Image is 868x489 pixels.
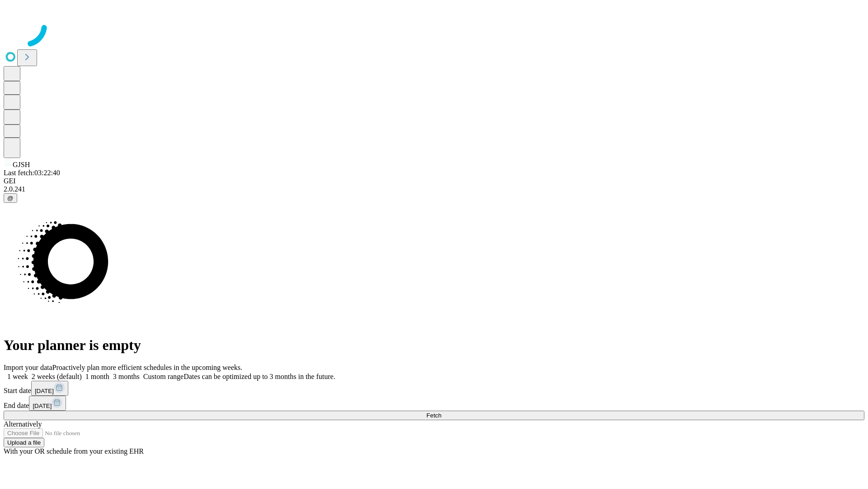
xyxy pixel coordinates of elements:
[4,337,864,354] h1: Your planner is empty
[31,381,68,396] button: [DATE]
[4,185,864,193] div: 2.0.241
[7,195,14,201] span: @
[143,373,184,380] span: Custom range
[85,373,109,380] span: 1 month
[184,373,335,380] span: Dates can be optimized up to 3 months in the future.
[7,373,28,380] span: 1 week
[32,373,82,380] span: 2 weeks (default)
[33,403,52,409] span: [DATE]
[4,411,864,420] button: Fetch
[13,161,30,168] span: GJSH
[4,381,864,396] div: Start date
[113,373,140,380] span: 3 months
[426,412,441,419] span: Fetch
[4,438,44,447] button: Upload a file
[29,396,66,411] button: [DATE]
[4,420,42,428] span: Alternatively
[4,396,864,411] div: End date
[4,193,17,203] button: @
[4,177,864,185] div: GEI
[4,364,52,371] span: Import your data
[35,388,54,394] span: [DATE]
[4,447,144,455] span: With your OR schedule from your existing EHR
[52,364,242,371] span: Proactively plan more efficient schedules in the upcoming weeks.
[4,169,60,177] span: Last fetch: 03:22:40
